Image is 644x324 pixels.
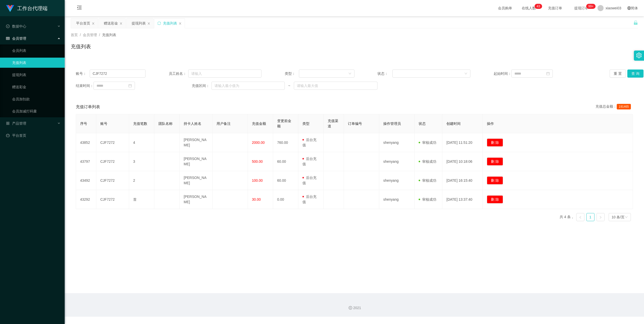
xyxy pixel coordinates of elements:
span: 会员管理 [83,33,97,37]
i: 图标: left [579,216,582,219]
span: 2000.00 [252,141,265,145]
td: 60.00 [273,152,298,171]
span: 500.00 [252,159,263,164]
span: 产品管理 [6,121,26,125]
span: / [99,33,100,37]
span: 创建时间 [446,122,461,126]
div: 充值列表 [163,18,177,28]
input: 请输入最大值 [294,82,378,90]
a: 赠送彩金 [12,82,61,92]
td: 43492 [76,171,96,190]
span: 类型： [285,71,299,76]
span: 类型 [302,122,309,126]
span: 首页 [71,33,78,37]
h1: 工作台代理端 [17,0,47,16]
i: 图标: sync [157,21,161,25]
i: 图标: copyright [349,306,352,310]
span: 充值列表 [102,33,116,37]
i: 图标: global [627,6,631,10]
span: 序号 [80,122,87,126]
a: 会员加扣款 [12,94,61,104]
span: 后台充值 [302,157,317,166]
span: 操作 [487,122,494,126]
h1: 充值列表 [71,43,91,50]
span: 30.00 [252,197,261,201]
span: 在线人数 [519,6,538,10]
td: 43797 [76,152,96,171]
span: 订单编号 [348,122,362,126]
span: 后台充值 [302,138,317,147]
i: 图标: calendar [128,84,132,87]
span: 团队名称 [158,122,173,126]
i: 图标: setting [636,53,642,58]
span: 提现订单 [572,6,591,10]
span: 审核成功 [419,141,436,145]
td: 2 [129,171,154,190]
a: 1 [587,213,594,221]
span: 充值金额 [252,122,266,126]
sup: 1005 [586,4,595,9]
img: logo.9652507e.png [6,5,14,12]
button: 删 除 [487,157,503,166]
span: 操作管理员 [383,122,401,126]
a: 工作台代理端 [6,6,47,10]
i: 图标: table [6,37,10,40]
span: 结束时间： [76,83,93,88]
span: 状态 [419,122,426,126]
span: 充值渠道 [328,119,338,128]
div: 提现列表 [132,18,146,28]
i: 图标: close [147,22,150,25]
td: [PERSON_NAME] [180,190,212,209]
a: 会员加减打码量 [12,106,61,116]
span: 后台充值 [302,176,317,185]
span: 状态： [377,71,392,76]
p: 4 [537,4,538,9]
span: 会员管理 [6,36,26,40]
td: CJF7272 [96,190,129,209]
td: 760.00 [273,133,298,152]
i: 图标: close [179,22,182,25]
td: [PERSON_NAME] [180,133,212,152]
td: 43852 [76,133,96,152]
button: 删 除 [487,195,503,203]
i: 图标: calendar [546,72,550,75]
i: 图标: unlock [633,20,638,25]
td: [PERSON_NAME] [180,152,212,171]
td: CJF7272 [96,171,129,190]
i: 图标: down [625,216,628,219]
td: shenyang [379,152,415,171]
div: 充值总金额： [595,104,633,110]
span: 充值笔数 [133,122,147,126]
i: 图标: close [120,22,123,25]
span: 审核成功 [419,197,436,201]
span: 191465 [617,104,631,109]
span: 审核成功 [419,159,436,164]
span: 账号： [76,71,90,76]
i: 图标: appstore-o [6,122,10,125]
span: 起始时间： [494,71,511,76]
td: CJF7272 [96,152,129,171]
span: 充值订单 [545,6,565,10]
i: 图标: check-circle-o [6,25,10,28]
td: [DATE] 10:18:06 [442,152,483,171]
i: 图标: close [92,22,95,25]
input: 请输入 [90,70,146,78]
sup: 43 [535,4,542,9]
span: 账号 [100,122,107,126]
div: 10 条/页 [612,213,625,221]
span: 充值订单列表 [76,104,100,110]
div: 平台首页 [76,18,90,28]
td: 首 [129,190,154,209]
button: 删 除 [487,176,503,184]
p: 3 [538,4,540,9]
button: 重 置 [610,70,626,78]
i: 图标: down [464,72,467,76]
span: 审核成功 [419,178,436,182]
span: 充值区间： [192,83,211,88]
span: ~ [285,83,294,88]
span: / [80,33,81,37]
td: 3 [129,152,154,171]
span: 员工姓名： [169,71,188,76]
td: 60.00 [273,171,298,190]
td: 43292 [76,190,96,209]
